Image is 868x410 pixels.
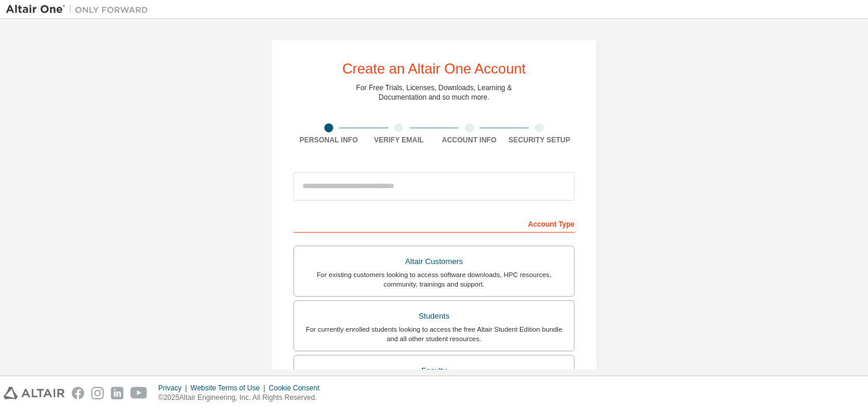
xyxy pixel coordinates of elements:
[72,387,84,399] img: facebook.svg
[301,270,567,289] div: For existing customers looking to access software downloads, HPC resources, community, trainings ...
[130,387,148,399] img: youtube.svg
[4,387,65,399] img: altair_logo.svg
[505,135,575,145] div: Security Setup
[301,253,567,270] div: Altair Customers
[293,214,575,233] div: Account Type
[91,387,104,399] img: instagram.svg
[269,383,326,393] div: Cookie Consent
[301,363,567,379] div: Faculty
[190,383,269,393] div: Website Terms of Use
[158,393,327,403] p: © 2025 Altair Engineering, Inc. All Rights Reserved.
[342,62,526,76] div: Create an Altair One Account
[6,4,154,15] img: Altair One
[158,383,190,393] div: Privacy
[364,135,435,145] div: Verify Email
[434,135,505,145] div: Account Info
[293,135,364,145] div: Personal Info
[301,308,567,325] div: Students
[356,83,512,102] div: For Free Trials, Licenses, Downloads, Learning & Documentation and so much more.
[111,387,123,399] img: linkedin.svg
[301,325,567,344] div: For currently enrolled students looking to access the free Altair Student Edition bundle and all ...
